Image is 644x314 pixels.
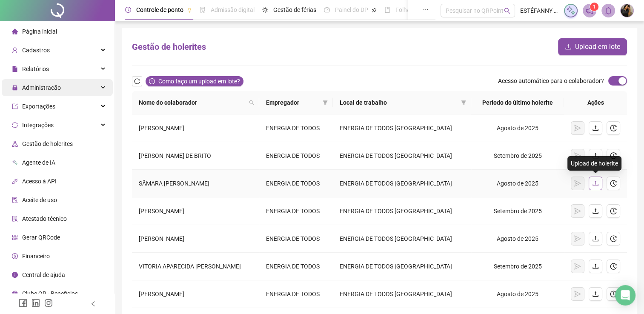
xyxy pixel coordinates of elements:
[333,114,471,142] td: ENERGIA DE TODOS [GEOGRAPHIC_DATA]
[586,7,593,14] span: notification
[12,141,18,147] span: apartment
[564,91,627,114] th: Ações
[12,122,18,128] span: sync
[471,114,564,142] td: Agosto de 2025
[333,142,471,170] td: ENERGIA DE TODOS [GEOGRAPHIC_DATA]
[22,122,54,128] span: Integrações
[324,7,330,13] span: dashboard
[520,6,559,15] span: ESTÉFANNY LAMONIER
[592,125,599,131] span: upload
[12,197,18,203] span: audit
[321,96,329,109] span: filter
[12,29,18,34] span: home
[136,6,183,13] span: Controle de ponto
[471,142,564,170] td: Setembro de 2025
[333,280,471,308] td: ENERGIA DE TODOS [GEOGRAPHIC_DATA]
[592,180,599,187] span: upload
[610,291,617,297] span: history
[471,91,564,114] th: Período do último holerite
[31,299,40,307] span: linkedin
[12,103,18,109] span: export
[132,114,259,142] td: [PERSON_NAME]
[22,271,65,278] span: Central de ajuda
[259,142,333,170] td: ENERGIA DE TODOS
[323,100,328,105] span: filter
[615,285,635,305] div: Open Intercom Messenger
[22,103,55,110] span: Exportações
[90,301,96,307] span: left
[187,8,192,13] span: pushpin
[22,159,55,166] span: Agente de IA
[259,225,333,253] td: ENERGIA DE TODOS
[249,100,254,105] span: search
[12,85,18,91] span: lock
[610,180,617,187] span: history
[567,156,621,171] div: Upload de holerite
[592,152,599,159] span: upload
[12,253,18,259] span: dollar
[266,98,320,107] span: Empregador
[211,6,255,13] span: Admissão digital
[149,78,155,84] span: clock-circle
[333,253,471,280] td: ENERGIA DE TODOS [GEOGRAPHIC_DATA]
[22,47,50,54] span: Cadastros
[459,96,468,109] span: filter
[158,77,240,86] span: Como faço um upload em lote?
[132,225,259,253] td: [PERSON_NAME]
[592,291,599,297] span: upload
[22,178,57,185] span: Acesso à API
[610,208,617,214] span: history
[132,197,259,225] td: [PERSON_NAME]
[125,7,131,13] span: clock-circle
[610,152,617,159] span: history
[333,170,471,197] td: ENERGIA DE TODOS [GEOGRAPHIC_DATA]
[471,197,564,225] td: Setembro de 2025
[22,234,60,241] span: Gerar QRCode
[610,125,617,131] span: history
[395,6,450,13] span: Folha de pagamento
[333,197,471,225] td: ENERGIA DE TODOS [GEOGRAPHIC_DATA]
[132,170,259,197] td: SÂMARA [PERSON_NAME]
[259,253,333,280] td: ENERGIA DE TODOS
[610,235,617,242] span: history
[259,197,333,225] td: ENERGIA DE TODOS
[19,299,27,307] span: facebook
[132,253,259,280] td: VITORIA APARECIDA [PERSON_NAME]
[259,170,333,197] td: ENERGIA DE TODOS
[610,263,617,270] span: history
[498,76,604,87] span: Acesso automático para o colaborador?
[423,7,429,13] span: ellipsis
[22,66,49,72] span: Relatórios
[12,234,18,240] span: qrcode
[273,6,316,13] span: Gestão de férias
[132,142,259,170] td: [PERSON_NAME] DE BRITO
[247,96,256,109] span: search
[471,170,564,197] td: Agosto de 2025
[575,42,620,52] span: Upload em lote
[372,8,377,13] span: pushpin
[566,6,575,15] img: sparkle-icon.fc2bf0ac1784a2077858766a79e2daf3.svg
[22,140,73,147] span: Gestão de holerites
[22,253,50,260] span: Financeiro
[259,280,333,308] td: ENERGIA DE TODOS
[22,290,78,297] span: Clube QR - Beneficios
[22,28,57,35] span: Página inicial
[593,4,596,10] span: 1
[259,114,333,142] td: ENERGIA DE TODOS
[592,235,599,242] span: upload
[333,225,471,253] td: ENERGIA DE TODOS [GEOGRAPHIC_DATA]
[12,47,18,53] span: user-add
[558,38,627,55] button: Upload em lote
[200,7,206,13] span: file-done
[335,6,368,13] span: Painel do DP
[12,66,18,72] span: file
[592,208,599,214] span: upload
[590,3,598,11] sup: 1
[132,41,206,53] h4: Gestão de holerites
[384,7,390,13] span: book
[146,76,243,86] button: Como faço um upload em lote?
[471,280,564,308] td: Agosto de 2025
[471,225,564,253] td: Agosto de 2025
[12,272,18,278] span: info-circle
[139,98,246,107] span: Nome do colaborador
